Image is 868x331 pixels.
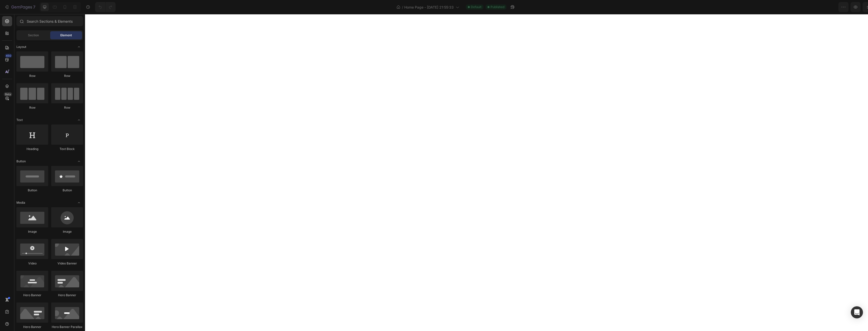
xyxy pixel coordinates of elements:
[16,74,48,78] div: Row
[16,229,48,234] div: Image
[28,33,39,38] span: Section
[402,5,403,10] span: /
[75,116,83,124] span: Toggle open
[75,43,83,51] span: Toggle open
[16,325,48,329] div: Hero Banner
[16,105,48,110] div: Row
[16,118,23,122] span: Text
[51,147,83,151] div: Text Block
[2,2,38,12] button: 7
[851,306,863,318] div: Open Intercom Messenger
[51,293,83,297] div: Hero Banner
[4,92,12,96] div: Beta
[95,2,116,12] div: Undo/Redo
[820,5,828,9] span: Save
[839,5,851,10] div: Publish
[51,261,83,266] div: Video Banner
[75,157,83,165] span: Toggle open
[491,5,504,9] span: Published
[51,325,83,329] div: Hero Banner Parallax
[85,14,868,331] iframe: Design area
[51,105,83,110] div: Row
[51,229,83,234] div: Image
[16,45,26,49] span: Layout
[51,74,83,78] div: Row
[60,33,72,38] span: Element
[16,293,48,297] div: Hero Banner
[75,199,83,207] span: Toggle open
[16,188,48,193] div: Button
[16,147,48,151] div: Heading
[16,16,83,26] input: Search Sections & Elements
[16,200,25,205] span: Media
[16,159,26,164] span: Button
[834,2,856,12] button: Publish
[51,188,83,193] div: Button
[404,5,454,10] span: Home Page - [DATE] 21:55:33
[816,2,832,12] button: Save
[33,4,35,10] p: 7
[16,261,48,266] div: Video
[5,54,12,58] div: 450
[471,5,481,9] span: Default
